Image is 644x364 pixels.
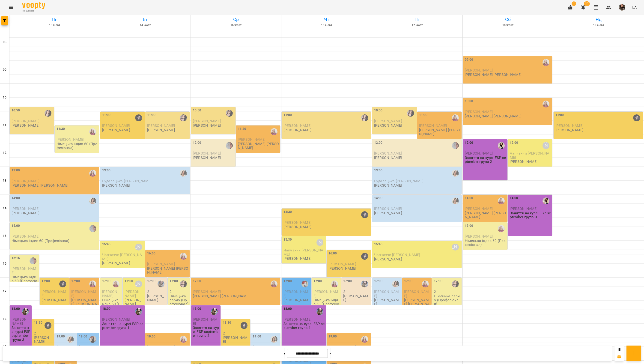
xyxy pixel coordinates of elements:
[135,280,142,287] div: Грабівська Тетяна
[283,306,292,311] label: 18:00
[283,322,325,330] p: Заняття на курсі FSP september група 1
[283,289,308,298] span: [PERSON_NAME]
[392,280,399,287] img: Пустовіт Анастасія Володимирівна
[3,67,6,72] h6: 09
[361,336,368,343] img: Мокієвець Альона Вікторівна
[238,137,266,142] span: [PERSON_NAME]
[59,280,66,287] div: Луцюк Александра Андріївна
[135,244,142,251] div: Грабівська Тетяна
[79,334,87,339] label: 19:00
[374,183,402,187] p: [PERSON_NAME]
[193,317,218,325] span: [PERSON_NAME]
[226,110,233,117] div: Дубович Ярослава Вікторівна
[283,225,311,229] p: [PERSON_NAME]
[283,298,310,306] p: [PERSON_NAME]
[3,289,6,294] h6: 17
[283,220,311,225] span: [PERSON_NAME]
[89,197,96,204] img: Пустовіт Анастасія Володимирівна
[361,280,368,287] img: Голуб Наталія Олександрівна
[102,322,144,330] p: Заняття на курсі FSP september група 1
[313,289,338,298] span: [PERSON_NAME]
[193,156,221,160] p: [PERSON_NAME]
[404,279,413,284] label: 17:00
[135,114,142,121] div: Луцюк Александра Андріївна
[211,308,218,315] img: Голуб Наталія Олександрівна
[147,334,156,339] label: 19:00
[89,225,96,232] img: Гута Оксана Анатоліївна
[226,142,233,149] div: Гута Оксана Анатоліївна
[193,140,201,145] label: 12:00
[328,266,356,270] p: [PERSON_NAME]
[45,322,51,329] div: Луцюк Александра Андріївна
[373,23,462,27] h6: 17 жовт
[361,211,368,218] img: Луцюк Александра Андріївна
[253,334,261,339] label: 19:00
[465,68,493,72] span: [PERSON_NAME]
[102,128,130,132] p: [PERSON_NAME]
[193,294,250,298] p: [PERSON_NAME] [PERSON_NAME]
[328,251,337,256] label: 16:00
[404,289,429,298] span: [PERSON_NAME]
[316,308,323,315] div: Голуб Наталія Олександрівна
[12,179,39,183] span: [PERSON_NAME]
[374,151,402,155] span: [PERSON_NAME]
[404,298,431,310] p: [PERSON_NAME] [PERSON_NAME]
[374,168,383,173] label: 13:00
[271,128,277,135] div: Мокієвець Альона Вікторівна
[57,142,98,150] p: Німецька індив 60 (Професіонал)
[238,142,280,150] p: [PERSON_NAME] [PERSON_NAME]
[42,298,68,306] p: [PERSON_NAME]
[147,279,156,284] label: 17:00
[374,206,402,211] span: [PERSON_NAME]
[271,280,277,287] img: Мокієвець Альона Вікторівна
[374,211,402,215] p: [PERSON_NAME]
[452,280,459,287] img: Дубович Ярослава Вікторівна
[180,280,187,287] img: Дубович Ярослава Вікторівна
[283,317,311,322] span: [PERSON_NAME]
[102,242,111,247] label: 15:45
[465,57,473,62] label: 09:00
[328,334,337,339] label: 19:00
[180,114,187,121] div: Дубович Ярослава Вікторівна
[34,320,42,325] label: 18:30
[170,294,189,306] p: Німецька парно (Професіонал)
[193,326,220,338] p: Заняття на курсі FSP september група 2
[12,275,38,287] p: Німецька індив 60 (Професіонал)
[283,248,323,256] span: Чапчахчи [PERSON_NAME]
[555,128,583,132] p: [PERSON_NAME]
[434,294,461,306] p: Німецька парно (Професіонал)
[374,257,402,261] p: [PERSON_NAME]
[102,123,130,128] span: [PERSON_NAME]
[193,108,201,113] label: 10:50
[12,256,20,261] label: 16:15
[180,336,187,343] img: Мокієвець Альона Вікторівна
[125,289,141,298] span: [PERSON_NAME]
[102,289,119,298] span: [PERSON_NAME]
[498,197,505,204] img: Мокієвець Альона Вікторівна
[361,253,368,260] div: Луцюк Александра Андріївна
[465,206,493,211] span: [PERSON_NAME]
[434,290,461,294] p: 2
[113,280,119,287] div: Мокієвець Альона Вікторівна
[102,183,130,187] p: [PERSON_NAME]
[463,23,552,27] h6: 18 жовт
[422,280,429,287] img: Мокієвець Альона Вікторівна
[374,108,383,113] label: 10:50
[452,197,459,204] img: Пустовіт Анастасія Володимирівна
[3,150,6,155] h6: 12
[10,23,99,27] h6: 13 жовт
[452,142,459,149] img: Гута Оксана Анатоліївна
[180,253,187,260] div: Мокієвець Альона Вікторівна
[45,110,51,117] div: Дубович Ярослава Вікторівна
[632,5,637,10] span: UA
[283,128,311,132] p: [PERSON_NAME]
[223,331,250,335] p: 2
[543,59,549,66] div: Мокієвець Альона Вікторівна
[554,16,643,23] h6: Нд
[419,113,428,118] label: 11:00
